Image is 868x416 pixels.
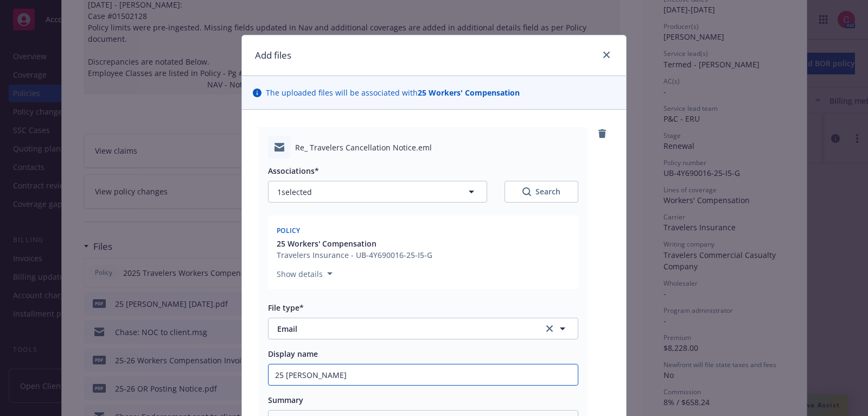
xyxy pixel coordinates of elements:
span: Summary [268,395,303,405]
button: Emailclear selection [268,318,578,339]
button: Show details [272,267,337,280]
div: Travelers Insurance - UB-4Y690016-25-I5-G [277,249,432,261]
input: Add display name here... [269,364,578,385]
span: Email [277,323,528,335]
span: File type* [268,302,304,313]
a: clear selection [543,322,556,335]
span: Display name [268,349,318,359]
